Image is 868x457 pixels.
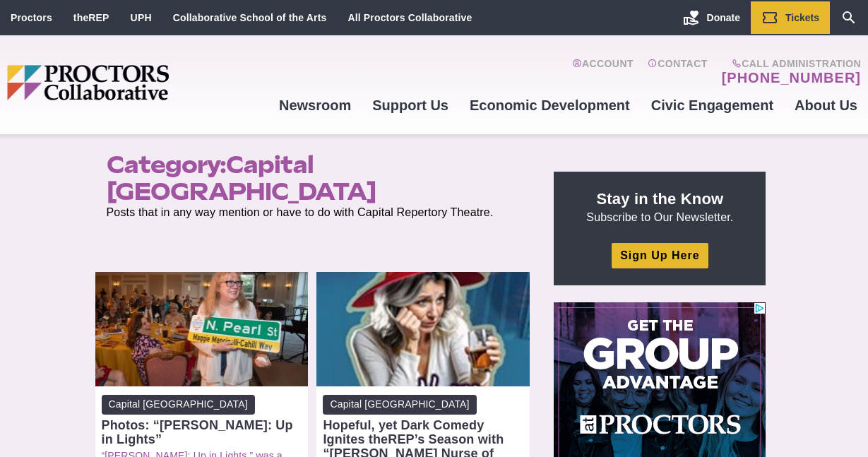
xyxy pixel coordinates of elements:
[641,86,784,124] a: Civic Engagement
[597,190,724,208] strong: Stay in the Know
[102,395,255,414] span: Capital [GEOGRAPHIC_DATA]
[173,12,327,23] a: Collaborative School of the Arts
[571,189,749,225] p: Subscribe to Our Newsletter.
[707,12,740,23] span: Donate
[107,205,522,220] p: Posts that in any way mention or have to do with Capital Repertory Theatre.
[648,58,708,86] a: Contact
[102,395,302,446] a: Capital [GEOGRAPHIC_DATA] Photos: “[PERSON_NAME]: Up in Lights”
[131,12,152,23] a: UPH
[73,12,109,23] a: theREP
[784,86,868,124] a: About Us
[572,58,634,86] a: Account
[107,150,376,206] span: Capital [GEOGRAPHIC_DATA]
[7,65,268,100] img: Proctors logo
[323,395,476,414] span: Capital [GEOGRAPHIC_DATA]
[102,418,302,446] div: Photos: “[PERSON_NAME]: Up in Lights”
[672,1,751,34] a: Donate
[11,12,52,23] a: Proctors
[347,12,472,23] a: All Proctors Collaborative
[722,69,861,86] a: [PHONE_NUMBER]
[612,243,708,268] a: Sign Up Here
[362,86,459,124] a: Support Us
[268,86,362,124] a: Newsroom
[785,12,819,23] span: Tickets
[751,1,830,34] a: Tickets
[459,86,641,124] a: Economic Development
[718,58,861,69] span: Call Administration
[830,1,868,34] a: Search
[107,151,522,205] h1: Category:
